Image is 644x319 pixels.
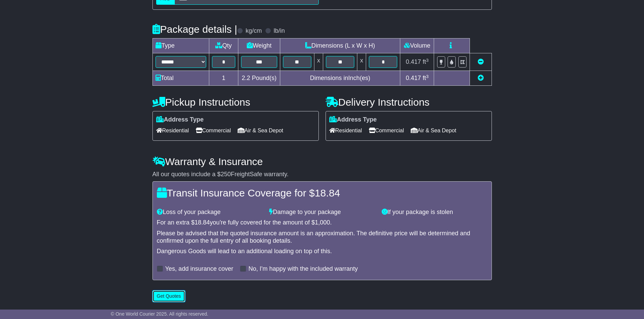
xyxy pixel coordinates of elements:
[478,75,484,81] a: Add new item
[400,38,434,53] td: Volume
[156,116,204,124] label: Address Type
[165,265,233,273] label: Yes, add insurance cover
[245,27,262,35] label: kg/cm
[248,265,358,273] label: No, I'm happy with the included warranty
[238,71,280,86] td: Pound(s)
[157,187,487,198] h4: Transit Insurance Coverage for $
[357,53,366,71] td: x
[209,38,238,53] td: Qty
[152,38,209,53] td: Type
[411,125,456,136] span: Air & Sea Depot
[152,71,209,86] td: Total
[378,209,491,216] div: If your package is stolen
[329,116,377,124] label: Address Type
[242,75,250,81] span: 2.2
[280,38,400,53] td: Dimensions (L x W x H)
[426,74,429,79] sup: 3
[152,24,237,35] h4: Package details |
[266,209,378,216] div: Damage to your package
[273,27,285,35] label: lb/in
[209,71,238,86] td: 1
[157,230,487,244] div: Please be advised that the quoted insurance amount is an approximation. The definitive price will...
[314,53,323,71] td: x
[153,209,266,216] div: Loss of your package
[280,71,400,86] td: Dimensions in Inch(es)
[369,125,404,136] span: Commercial
[152,290,186,302] button: Get Quotes
[157,248,487,255] div: Dangerous Goods will lead to an additional loading on top of this.
[423,75,429,81] span: ft
[426,58,429,63] sup: 3
[406,58,421,65] span: 0.417
[111,311,209,317] span: © One World Courier 2025. All rights reserved.
[238,125,283,136] span: Air & Sea Depot
[478,58,484,65] a: Remove this item
[156,125,189,136] span: Residential
[152,171,492,178] div: All our quotes include a $ FreightSafe warranty.
[406,75,421,81] span: 0.417
[196,125,231,136] span: Commercial
[157,219,487,227] div: For an extra $ you're fully covered for the amount of $ .
[315,187,340,198] span: 18.84
[423,58,429,65] span: ft
[315,219,330,226] span: 1,000
[152,156,492,167] h4: Warranty & Insurance
[329,125,362,136] span: Residential
[221,171,231,178] span: 250
[152,97,319,108] h4: Pickup Instructions
[326,97,492,108] h4: Delivery Instructions
[195,219,210,226] span: 18.84
[238,38,280,53] td: Weight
